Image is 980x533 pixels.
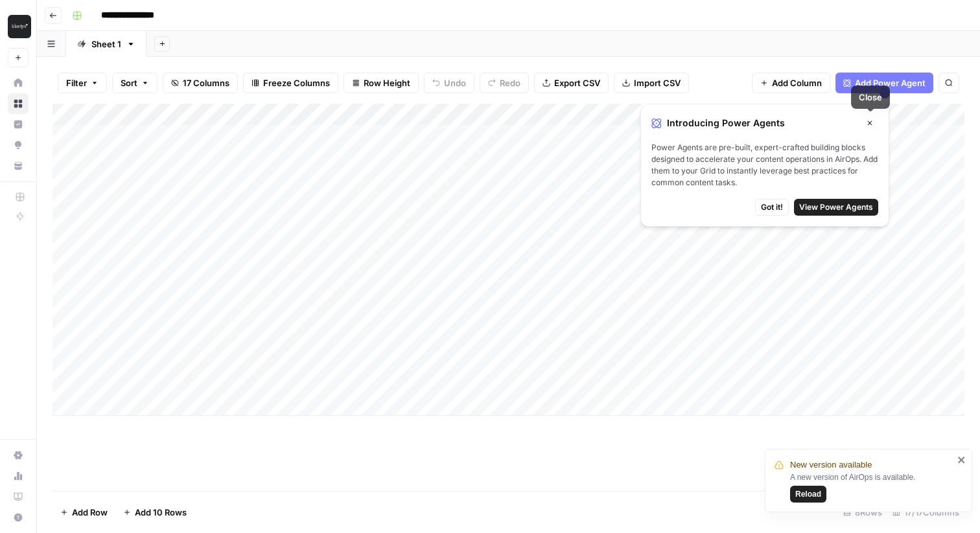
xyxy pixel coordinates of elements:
[651,115,878,131] div: Introducing Power Agents
[243,73,338,93] button: Freeze Columns
[855,76,926,89] span: Add Power Agent
[772,76,822,89] span: Add Column
[121,76,137,89] span: Sort
[651,142,878,188] span: Power Agents are pre-built, expert-crafted building blocks designed to accelerate your content op...
[8,114,29,135] a: Insights
[424,73,474,93] button: Undo
[614,73,689,93] button: Import CSV
[790,486,826,503] button: Reload
[112,73,157,93] button: Sort
[761,201,783,213] span: Got it!
[52,502,115,523] button: Add Row
[66,76,87,89] span: Filter
[183,76,229,89] span: 17 Columns
[634,76,681,89] span: Import CSV
[790,471,953,503] div: A new version of AirOps is available.
[8,486,29,507] a: Learning Hub
[790,459,872,471] span: New version available
[8,135,29,155] a: Opportunities
[8,73,29,93] a: Home
[794,199,878,216] button: View Power Agents
[8,155,29,176] a: Your Data
[752,73,830,93] button: Add Column
[344,73,419,93] button: Row Height
[444,76,466,89] span: Undo
[534,73,609,93] button: Export CSV
[887,502,964,523] div: 17/17 Columns
[8,10,29,43] button: Workspace: Klaviyo
[58,73,107,93] button: Filter
[66,31,146,57] a: Sheet 1
[8,466,29,486] a: Usage
[480,73,529,93] button: Redo
[115,502,194,523] button: Add 10 Rows
[799,201,873,213] span: View Power Agents
[263,76,330,89] span: Freeze Columns
[8,507,29,528] button: Help + Support
[795,488,821,500] span: Reload
[8,445,29,466] a: Settings
[72,506,108,519] span: Add Row
[838,502,887,523] div: 8 Rows
[91,38,121,51] div: Sheet 1
[364,76,410,89] span: Row Height
[554,76,600,89] span: Export CSV
[8,93,29,114] a: Browse
[835,73,933,93] button: Add Power Agent
[500,76,520,89] span: Redo
[8,15,31,38] img: Klaviyo Logo
[163,73,238,93] button: 17 Columns
[957,455,966,465] button: close
[135,506,187,519] span: Add 10 Rows
[755,199,789,216] button: Got it!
